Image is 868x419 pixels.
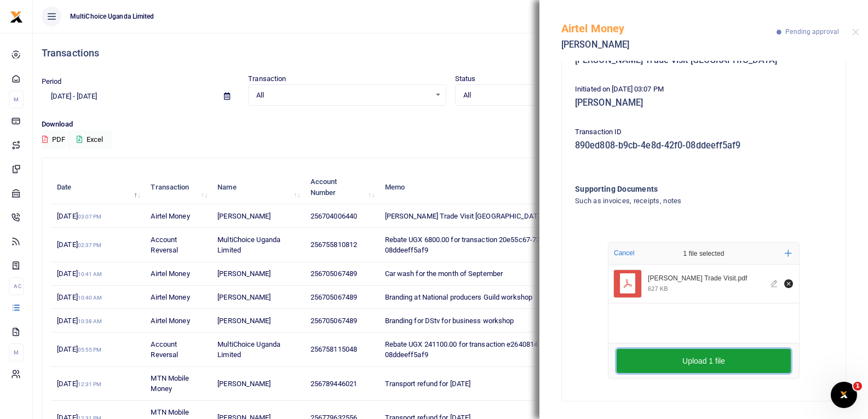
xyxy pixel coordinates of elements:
span: Branding for DStv for business workshop [385,317,514,325]
button: Close [852,28,859,36]
span: [PERSON_NAME] [217,317,271,325]
small: 12:31 PM [78,381,102,387]
small: 02:37 PM [78,242,102,248]
span: Transport refund for [DATE] [385,380,471,388]
iframe: Intercom live chat [831,382,857,408]
button: Edit file Ben Omoding Trade Visit.pdf [769,278,781,290]
span: [DATE] [57,317,102,325]
span: [PERSON_NAME] [217,293,271,301]
span: 256705067489 [311,269,357,278]
span: Airtel Money [151,293,189,301]
a: logo-small logo-large logo-large [10,12,23,20]
h5: [PERSON_NAME] [561,39,777,50]
li: M [9,90,24,108]
button: Excel [67,130,112,149]
input: select period [42,87,215,106]
span: Car wash for the month of September [385,269,503,278]
span: [PERSON_NAME] Trade Visit [GEOGRAPHIC_DATA] [385,212,543,220]
button: Remove file [783,278,795,290]
p: Initiated on [DATE] 03:07 PM [575,84,832,95]
span: 256789446021 [311,380,357,388]
span: Rebate UGX 241100.00 for transaction e2640814-12b0-4be8-3ca8-08ddeeff5af9 [385,340,594,359]
div: File Uploader [608,242,800,379]
small: 03:07 PM [78,214,102,220]
label: Period [42,76,62,87]
h5: Airtel Money [561,22,777,35]
span: [DATE] [57,345,101,353]
span: 256704006440 [311,212,357,220]
span: [DATE] [57,293,102,301]
span: MultiChoice Uganda Limited [217,340,280,359]
span: [DATE] [57,380,101,388]
label: Transaction [248,73,286,84]
th: Date: activate to sort column descending [51,170,145,204]
li: Ac [9,277,24,295]
p: Transaction ID [575,127,832,138]
small: 05:55 PM [78,347,102,353]
th: Memo: activate to sort column ascending [378,170,606,204]
th: Transaction: activate to sort column ascending [145,170,211,204]
small: 10:41 AM [78,271,102,277]
span: 256705067489 [311,293,357,301]
span: 256705067489 [311,317,357,325]
div: 627 KB [648,285,668,292]
span: Account Reversal [151,236,178,255]
span: Rebate UGX 6800.00 for transaction 20e55c67-72ab-4ff6-3fa7-08ddeeff5af9 [385,236,583,255]
button: PDF [42,130,66,149]
span: 1 [853,382,862,391]
label: Status [455,73,476,84]
span: Airtel Money [151,212,189,220]
span: [PERSON_NAME] [217,380,271,388]
span: Airtel Money [151,317,189,325]
span: [DATE] [57,212,101,220]
span: Branding at National producers Guild workshop [385,293,533,301]
h5: 890ed808-b9cb-4e8d-42f0-08ddeeff5af9 [575,140,832,151]
span: 256758115048 [311,345,357,353]
div: 1 file selected [657,243,750,265]
img: logo-small [10,10,23,24]
th: Account Number: activate to sort column ascending [304,170,379,204]
button: Cancel [611,246,637,260]
small: 10:38 AM [78,318,102,324]
span: Account Reversal [151,340,178,359]
span: [DATE] [57,269,102,278]
p: Download [42,119,859,130]
span: All [256,90,430,101]
button: Add more files [780,245,796,261]
h4: Transactions [42,47,859,59]
th: Name: activate to sort column ascending [211,170,304,204]
div: Ben Omoding Trade Visit.pdf [648,274,764,283]
span: [PERSON_NAME] [217,212,271,220]
li: M [9,343,24,361]
span: Airtel Money [151,269,189,278]
span: MTN Mobile Money [151,374,189,393]
span: MultiChoice Uganda Limited [217,236,280,255]
span: MultiChoice Uganda Limited [66,12,159,21]
button: Upload 1 file [617,349,791,373]
h4: Supporting Documents [575,183,788,195]
h5: [PERSON_NAME] [575,97,832,108]
span: 256755810812 [311,240,357,249]
small: 10:40 AM [78,295,102,301]
span: [DATE] [57,240,101,249]
span: All [463,90,637,101]
span: [PERSON_NAME] [217,269,271,278]
span: Pending approval [785,28,839,36]
h4: Such as invoices, receipts, notes [575,195,788,207]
